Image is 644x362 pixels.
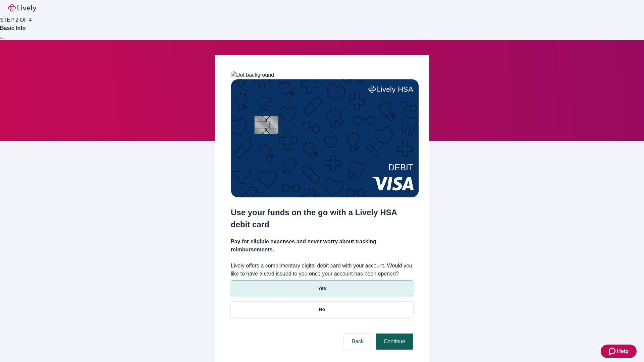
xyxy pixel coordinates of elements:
[231,79,419,197] img: Debit card
[617,347,629,355] span: Help
[601,345,637,358] button: Zendesk support iconHelp
[231,281,413,296] button: Yes
[343,334,372,350] button: Back
[376,334,413,350] button: Continue
[231,238,413,254] h4: Pay for eligible expenses and never worry about tracking reimbursements.
[231,71,274,79] img: Dot background
[8,4,36,12] img: Lively
[231,206,413,231] h2: Use your funds on the go with a Lively HSA debit card
[609,347,617,355] svg: Zendesk support icon
[319,306,325,313] p: No
[231,262,413,278] label: Lively offers a complimentary digital debit card with your account. Would you like to have a card...
[231,302,413,317] button: No
[318,285,326,292] p: Yes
